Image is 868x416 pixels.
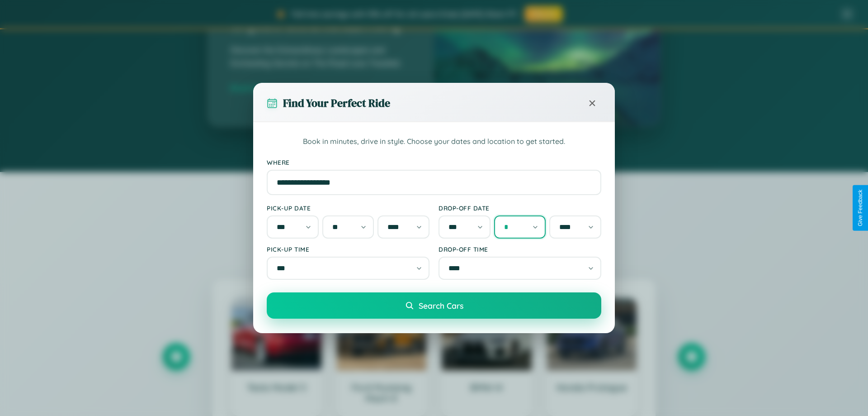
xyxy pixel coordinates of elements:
h3: Find Your Perfect Ride [283,96,390,110]
p: Book in minutes, drive in style. Choose your dates and location to get started. [267,136,601,148]
label: Drop-off Date [439,204,601,212]
label: Where [267,158,601,166]
label: Pick-up Date [267,204,429,212]
label: Drop-off Time [439,245,601,253]
label: Pick-up Time [267,245,429,253]
span: Search Cars [419,301,463,311]
button: Search Cars [267,292,601,319]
